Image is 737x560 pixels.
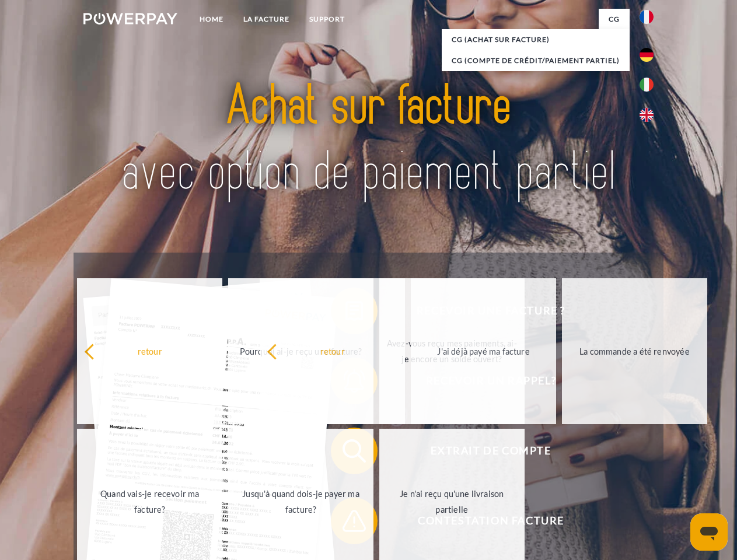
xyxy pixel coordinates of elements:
img: title-powerpay_fr.svg [111,56,626,223]
a: Home [190,9,233,30]
div: J'ai déjà payé ma facture [418,343,549,359]
div: retour [267,343,398,359]
div: La commande a été renvoyée [569,343,700,359]
div: Jusqu'à quand dois-je payer ma facture? [235,486,366,517]
div: Pourquoi ai-je reçu une facture? [235,343,366,359]
div: retour [84,343,215,359]
a: LA FACTURE [233,9,299,30]
img: fr [640,10,654,24]
a: CG (achat sur facture) [442,29,630,50]
img: it [640,78,654,92]
div: Quand vais-je recevoir ma facture? [84,486,215,517]
iframe: Bouton de lancement de la fenêtre de messagerie [690,513,728,551]
a: CG (Compte de crédit/paiement partiel) [442,50,630,71]
img: de [640,48,654,62]
a: CG [599,9,630,30]
img: logo-powerpay-white.svg [83,13,177,24]
div: Je n'ai reçu qu'une livraison partielle [386,486,518,517]
img: en [640,108,654,122]
a: Support [299,9,355,30]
